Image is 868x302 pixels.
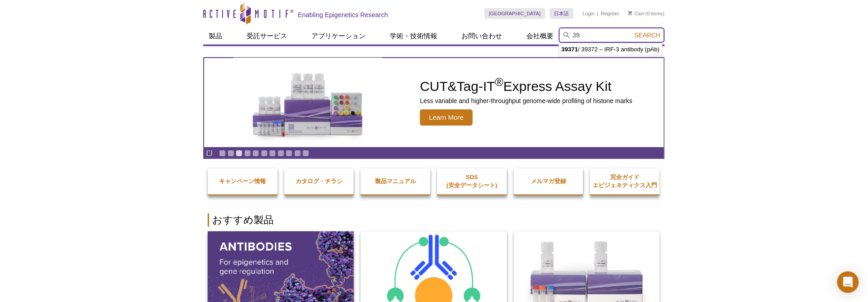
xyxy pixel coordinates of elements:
[437,164,507,198] a: SDS(安全データシート)
[514,168,584,194] a: メルマガ登録
[269,150,276,157] a: Go to slide 7
[635,32,661,39] span: Search
[244,150,251,157] a: Go to slide 4
[206,150,213,157] a: Toggle autoplay
[261,150,268,157] a: Go to slide 6
[550,8,574,19] a: 日本語
[286,150,292,157] a: Go to slide 9
[601,10,619,17] a: Register
[306,27,371,45] a: アプリケーション
[837,271,859,293] div: Open Intercom Messenger
[208,168,278,194] a: キャンペーン情報
[203,27,228,45] a: 製品
[233,53,382,152] img: CUT&Tag-IT Express Assay Kit
[219,178,266,185] strong: キャンペーン情報
[241,27,292,45] a: 受託サービス
[302,150,309,157] a: Go to slide 11
[559,27,665,43] input: Keyword, Cat. No.
[294,150,301,157] a: Go to slide 10
[420,109,473,126] span: Learn More
[495,76,503,88] sup: ®
[236,150,242,157] a: Go to slide 3
[628,8,665,19] li: (0 items)
[521,27,559,45] a: 会社概要
[628,10,644,17] a: Cart
[384,27,443,45] a: 学術・技術情報
[456,27,507,45] a: お問い合わせ
[559,43,662,56] li: / 39372 – IRF-3 antibody (pAb)
[228,150,234,157] a: Go to slide 2
[204,58,664,147] a: CUT&Tag-IT Express Assay Kit CUT&Tag-IT®Express Assay Kit Less variable and higher-throughput gen...
[204,58,664,147] article: CUT&Tag-IT Express Assay Kit
[583,10,595,17] a: Login
[593,174,657,189] strong: 完全ガイド エピジェネティクス入門
[375,178,416,185] strong: 製品マニュアル
[562,46,578,53] strong: 39371
[252,150,259,157] a: Go to slide 5
[590,164,660,198] a: 完全ガイドエピジェネティクス入門
[420,80,633,93] h2: CUT&Tag-IT Express Assay Kit
[296,178,343,185] strong: カタログ・チラシ
[531,178,566,185] strong: メルマガ登録
[632,31,663,39] button: Search
[597,8,598,19] li: |
[298,11,388,19] h2: Enabling Epigenetics Research
[208,213,660,227] h2: おすすめ製品
[484,8,545,19] a: [GEOGRAPHIC_DATA]
[628,11,632,15] img: Your Cart
[361,168,430,194] a: 製品マニュアル
[420,97,633,105] p: Less variable and higher-throughput genome-wide profiling of histone marks
[284,168,354,194] a: カタログ・チラシ
[447,174,498,189] strong: SDS (安全データシート)
[278,150,284,157] a: Go to slide 8
[219,150,226,157] a: Go to slide 1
